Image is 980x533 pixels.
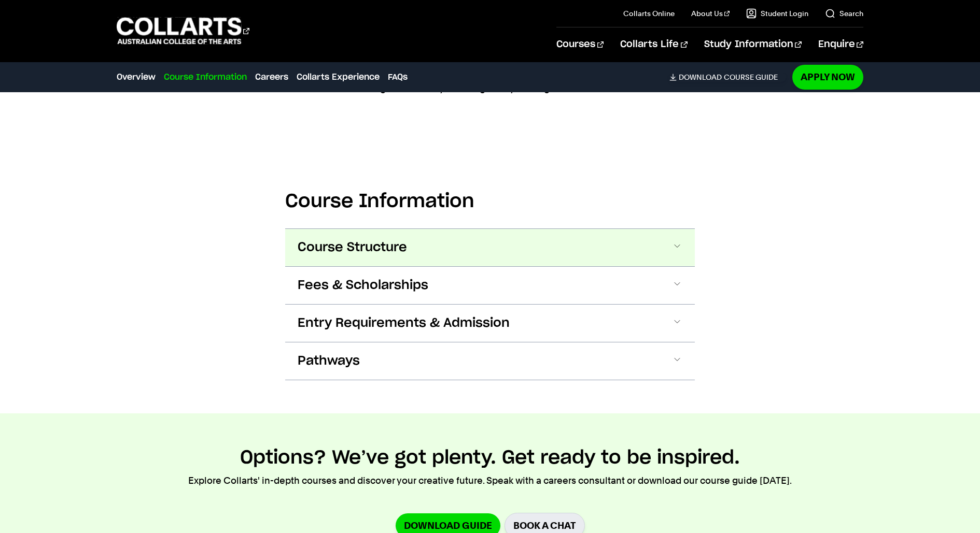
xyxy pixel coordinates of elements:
[669,73,786,82] a: DownloadCourse Guide
[792,65,863,89] a: Apply Now
[285,229,695,266] button: Course Structure
[285,190,695,213] h2: Course Information
[117,16,249,46] div: Go to homepage
[285,267,695,304] button: Fees & Scholarships
[746,8,808,19] a: Student Login
[623,8,675,19] a: Collarts Online
[240,446,740,469] h2: Options? We’ve got plenty. Get ready to be inspired.
[285,342,695,380] button: Pathways
[255,71,288,83] a: Careers
[117,71,156,83] a: Overview
[164,71,247,83] a: Course Information
[556,27,604,62] a: Courses
[620,27,687,62] a: Collarts Life
[298,239,407,256] span: Course Structure
[188,473,792,488] p: Explore Collarts' in-depth courses and discover your creative future. Speak with a careers consul...
[388,71,408,83] a: FAQs
[298,353,360,369] span: Pathways
[285,305,695,342] button: Entry Requirements & Admission
[825,8,863,19] a: Search
[298,315,510,332] span: Entry Requirements & Admission
[704,27,802,62] a: Study Information
[298,277,428,294] span: Fees & Scholarships
[691,8,730,19] a: About Us
[679,73,722,82] span: Download
[818,27,863,62] a: Enquire
[297,71,380,83] a: Collarts Experience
